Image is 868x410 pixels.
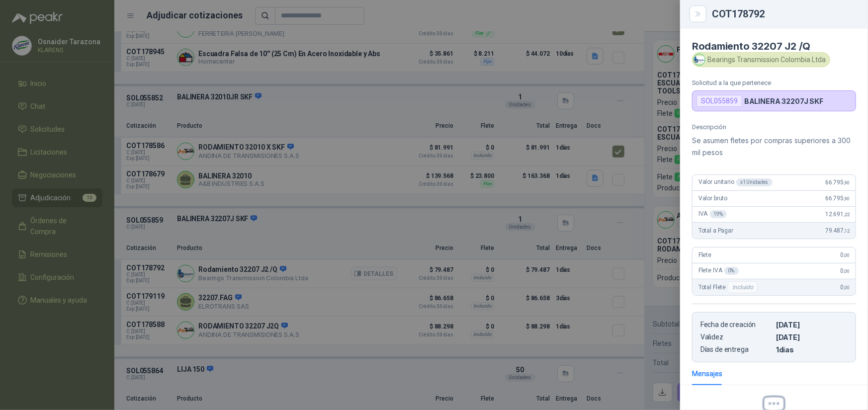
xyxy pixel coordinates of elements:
[692,52,830,67] div: Bearings Transmission Colombia Ltda
[728,281,758,293] div: Incluido
[844,180,850,185] span: ,90
[692,79,856,86] p: Solicitud a la que pertenece
[724,267,739,275] div: 0 %
[844,212,850,217] span: ,22
[696,95,742,107] div: SOL055859
[825,179,850,186] span: 66.795
[844,268,850,274] span: ,00
[698,210,727,218] span: IVA
[841,284,850,291] span: 0
[698,251,711,258] span: Flete
[712,9,856,19] div: COT178792
[700,321,772,329] p: Fecha de creación
[844,228,850,234] span: ,12
[744,97,823,105] p: BALINERA 32207J SKF
[698,267,739,275] span: Flete IVA
[776,321,848,329] p: [DATE]
[841,267,850,274] span: 0
[692,40,856,52] h4: Rodamiento 32207 J2 /Q
[698,227,733,234] span: Total a Pagar
[825,227,850,234] span: 79.487
[698,178,773,186] span: Valor unitario
[776,345,848,354] p: 1 dias
[692,135,856,159] p: Se asumen fletes por compras superiores a 300 mil pesos
[841,251,850,258] span: 0
[692,368,722,379] div: Mensajes
[736,178,773,186] div: x 1 Unidades
[710,210,727,218] div: 19 %
[692,123,856,131] p: Descripción
[698,281,760,293] span: Total Flete
[844,196,850,201] span: ,90
[825,211,850,218] span: 12.691
[698,195,727,202] span: Valor bruto
[692,8,704,20] button: Close
[700,345,772,354] p: Días de entrega
[694,54,705,65] img: Company Logo
[700,333,772,341] p: Validez
[844,285,850,290] span: ,00
[844,252,850,258] span: ,00
[776,333,848,341] p: [DATE]
[825,195,850,202] span: 66.795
